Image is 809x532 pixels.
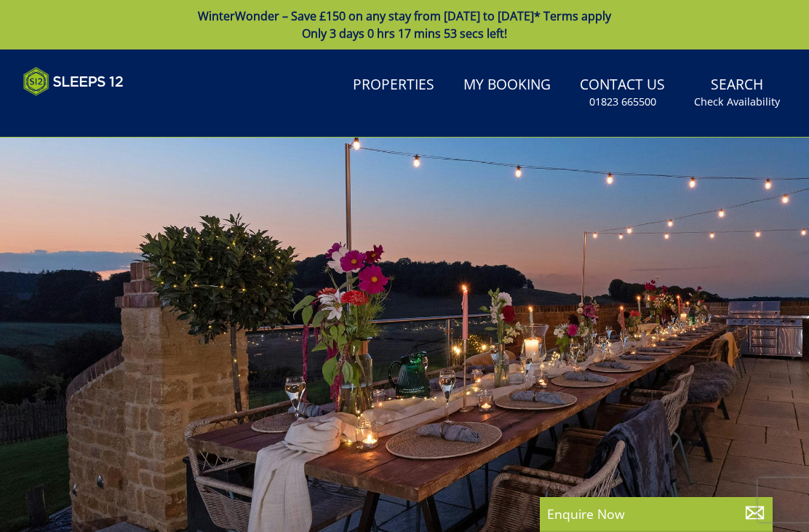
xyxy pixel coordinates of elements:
a: Contact Us01823 665500 [574,69,671,116]
span: Only 3 days 0 hrs 17 mins 53 secs left! [302,25,507,41]
iframe: Customer reviews powered by Trustpilot [16,105,169,117]
p: Enquire Now [547,504,765,523]
a: Properties [347,69,440,102]
small: Check Availability [694,95,780,109]
small: 01823 665500 [589,95,656,109]
img: Sleeps 12 [23,67,124,96]
a: My Booking [458,69,557,102]
a: SearchCheck Availability [688,69,786,116]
